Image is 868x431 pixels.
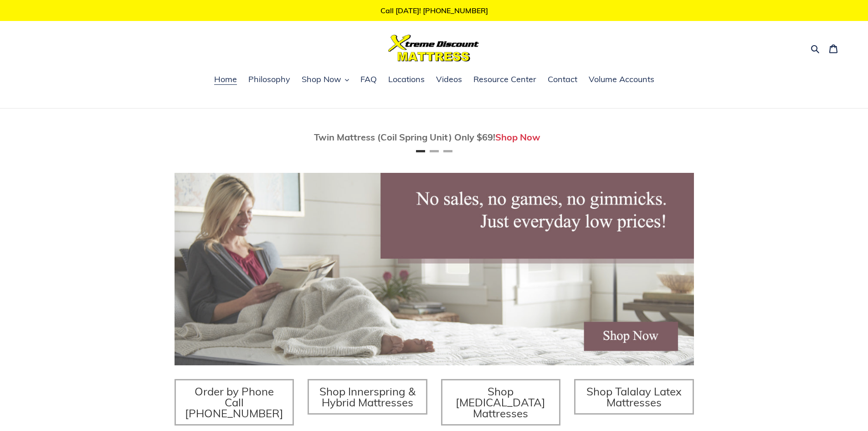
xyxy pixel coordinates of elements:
a: Home [210,73,241,87]
a: Videos [431,73,467,87]
a: Philosophy [244,73,295,87]
span: Order by Phone Call [PHONE_NUMBER] [185,384,283,420]
span: Shop [MEDICAL_DATA] Mattresses [456,384,545,420]
span: Contact [548,74,577,85]
img: Xtreme Discount Mattress [388,35,479,62]
button: Shop Now [297,73,354,87]
span: Resource Center [473,74,536,85]
span: Volume Accounts [589,74,654,85]
a: Shop [MEDICAL_DATA] Mattresses [441,379,561,426]
span: Shop Innerspring & Hybrid Mattresses [319,384,416,409]
img: herobannermay2022-1652879215306_1200x.jpg [175,173,694,365]
a: Order by Phone Call [PHONE_NUMBER] [175,379,294,426]
a: Shop Talalay Latex Mattresses [574,379,694,415]
span: Shop Now [302,74,341,85]
a: Shop Now [495,131,540,143]
a: Volume Accounts [584,73,659,87]
span: Home [214,74,237,85]
span: FAQ [360,74,377,85]
a: Locations [384,73,429,87]
a: Resource Center [469,73,541,87]
span: Locations [388,74,425,85]
span: Philosophy [248,74,290,85]
a: Shop Innerspring & Hybrid Mattresses [308,379,427,415]
span: Shop Talalay Latex Mattresses [586,384,682,409]
button: Page 1 [416,150,425,152]
a: FAQ [356,73,381,87]
span: Videos [436,74,462,85]
span: Twin Mattress (Coil Spring Unit) Only $69! [314,131,495,143]
button: Page 3 [443,150,452,152]
a: Contact [543,73,582,87]
button: Page 2 [430,150,439,152]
